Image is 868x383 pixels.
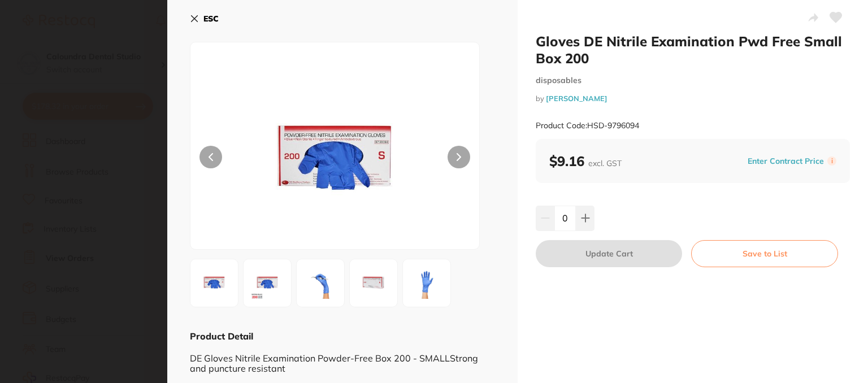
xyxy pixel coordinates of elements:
[49,32,195,43] p: It has been 14 days since you have started your Restocq journey. We wanted to do a check in and s...
[300,263,341,303] img: MDk0XzMuanBn
[248,71,422,249] img: MDk0XzIuanBn
[190,9,219,28] button: ESC
[406,263,447,303] img: MDk0XzUuanBn
[49,43,195,54] p: Message from Restocq, sent 1h ago
[203,14,219,24] b: ESC
[25,34,44,52] img: Profile image for Restocq
[17,24,209,61] div: message notification from Restocq, 1h ago. It has been 14 days since you have started your Restoc...
[194,263,235,303] img: MDk0XzIuanBn
[827,156,836,166] label: i
[536,121,639,130] small: Product Code: HSD-9796094
[536,33,850,67] h2: Gloves DE Nitrile Examination Pwd Free Small Box 200
[546,94,607,103] a: [PERSON_NAME]
[353,263,394,303] img: MDk0XzQuanBn
[536,240,682,267] button: Update Cart
[744,156,827,167] button: Enter Contract Price
[691,240,838,267] button: Save to List
[247,263,288,303] img: MDk0LmpwZw
[536,94,850,103] small: by
[190,330,253,342] b: Product Detail
[536,76,850,85] small: disposables
[549,153,622,169] b: $9.16
[588,158,622,168] span: excl. GST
